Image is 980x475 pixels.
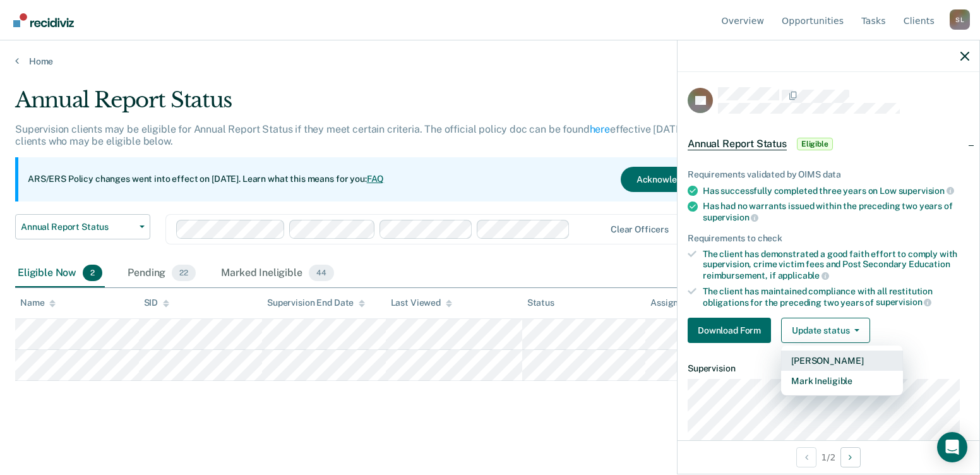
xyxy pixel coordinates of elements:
[172,265,196,281] span: 22
[950,9,970,30] div: S L
[678,124,979,164] div: Annual Report StatusEligible
[590,123,610,135] a: here
[703,185,969,196] div: Has successfully completed three years on Low
[125,260,198,287] div: Pending
[527,298,554,308] div: Status
[15,87,750,123] div: Annual Report Status
[899,186,954,196] span: supervision
[796,447,816,467] button: Previous Opportunity
[28,173,384,186] p: ARS/ERS Policy changes went into effect on [DATE]. Learn what this means for you:
[781,371,903,391] button: Mark Ineligible
[703,286,969,308] div: The client has maintained compliance with all restitution obligations for the preceding two years of
[15,260,105,287] div: Eligible Now
[688,318,776,343] a: Navigate to form link
[144,298,170,308] div: SID
[703,212,758,222] span: supervision
[703,201,969,222] div: Has had no warrants issued within the preceding two years of
[13,13,74,27] img: Recidiviz
[688,363,969,374] dt: Supervision
[840,447,861,467] button: Next Opportunity
[267,298,365,308] div: Supervision End Date
[678,440,979,474] div: 1 / 2
[703,249,969,281] div: The client has demonstrated a good faith effort to comply with supervision, crime victim fees and...
[218,260,336,287] div: Marked Ineligible
[876,297,931,307] span: supervision
[781,346,903,396] div: Dropdown Menu
[781,318,870,343] button: Update status
[611,224,669,235] div: Clear officers
[688,318,771,343] button: Download Form
[797,138,833,150] span: Eligible
[621,167,741,192] button: Acknowledge & Close
[15,56,965,67] a: Home
[391,298,452,308] div: Last Viewed
[21,222,134,232] span: Annual Report Status
[309,265,334,281] span: 44
[15,123,722,147] p: Supervision clients may be eligible for Annual Report Status if they meet certain criteria. The o...
[688,138,787,150] span: Annual Report Status
[688,233,969,244] div: Requirements to check
[688,169,969,180] div: Requirements validated by OIMS data
[781,351,903,371] button: [PERSON_NAME]
[950,9,970,30] button: Profile dropdown button
[650,298,710,308] div: Assigned to
[20,298,56,308] div: Name
[83,265,102,281] span: 2
[778,270,829,280] span: applicable
[937,432,967,462] div: Open Intercom Messenger
[367,174,385,184] a: FAQ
